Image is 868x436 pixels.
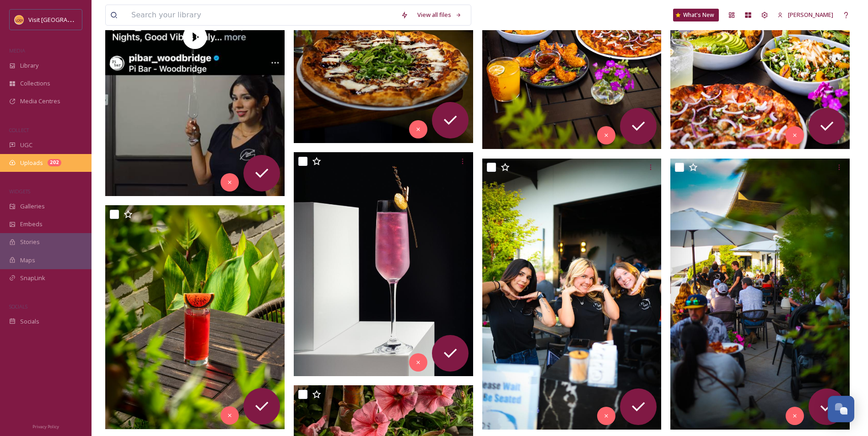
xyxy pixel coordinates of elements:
[48,159,61,166] div: 202
[9,127,29,133] span: COLLECT
[788,11,833,19] span: [PERSON_NAME]
[670,159,852,430] img: ext_1754597977.255157_Dhillon@pibarwoodbridge.com-IMG_0669.jpeg
[294,152,473,376] img: ext_1754597979.462726_Dhillon@pibarwoodbridge.com-IMG_8452.jpeg
[20,220,43,229] span: Embeds
[20,159,43,167] span: Uploads
[28,15,99,24] span: Visit [GEOGRAPHIC_DATA]
[32,420,59,431] a: Privacy Policy
[105,205,285,429] img: ext_1754597980.229849_Dhillon@pibarwoodbridge.com-IMG_8519.jpeg
[413,6,466,24] a: View all files
[20,61,38,70] span: Library
[773,6,838,24] a: [PERSON_NAME]
[20,274,45,282] span: SnapLink
[20,97,60,106] span: Media Centres
[20,256,35,265] span: Maps
[9,303,27,310] span: SOCIALS
[9,47,25,54] span: MEDIA
[20,317,39,326] span: Socials
[127,5,396,25] input: Search your library
[20,79,50,88] span: Collections
[20,141,32,149] span: UGC
[20,202,45,211] span: Galleries
[828,396,854,422] button: Open Chat
[32,424,59,430] span: Privacy Policy
[9,188,30,195] span: WIDGETS
[15,15,24,24] img: Square%20Social%20Visit%20Lodi.png
[673,9,719,21] a: What's New
[482,159,663,430] img: ext_1754597978.910284_Dhillon@pibarwoodbridge.com-IMG_0665.jpeg
[20,238,40,246] span: Stories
